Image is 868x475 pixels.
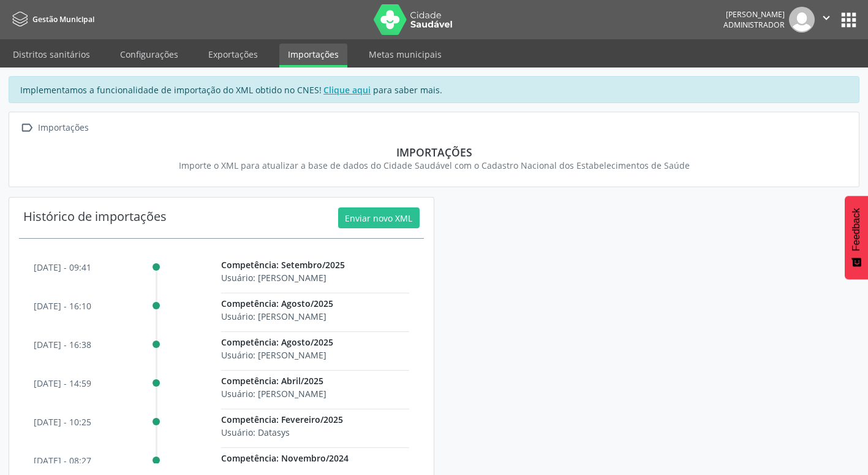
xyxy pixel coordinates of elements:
p: [DATE] - 10:25 [34,415,91,428]
span: Usuário: [PERSON_NAME] [221,272,326,284]
span: Usuário: [PERSON_NAME] [221,311,326,322]
span: Usuário: [PERSON_NAME] [221,349,326,361]
span: Feedback [851,208,862,251]
span: Usuário: [PERSON_NAME] [221,388,326,400]
p: [DATE] - 16:38 [34,338,91,351]
button: Feedback - Mostrar pesquisa [845,196,868,279]
u: Clique aqui [323,84,371,96]
p: Competência: Novembro/2024 [221,452,409,465]
button: Enviar novo XML [338,207,420,228]
i:  [18,119,36,137]
p: [DATE] - 14:59 [34,377,91,390]
button:  [815,7,838,33]
div: Importações [26,145,842,159]
span: Usuário: Datasys [221,427,290,438]
p: Competência: Agosto/2025 [221,297,409,310]
button: apps [838,9,859,31]
span: Administrador [723,20,785,30]
a: Exportações [200,44,266,65]
p: [DATE] - 08:27 [34,454,91,467]
a:  Importações [18,119,91,137]
a: Clique aqui [322,83,373,96]
div: [PERSON_NAME] [723,9,785,20]
p: Competência: Fevereiro/2025 [221,413,409,426]
img: img [789,7,815,33]
i:  [820,11,833,25]
div: Implementamos a funcionalidade de importação do XML obtido no CNES! para saber mais. [9,76,859,103]
p: [DATE] - 09:41 [34,261,91,274]
a: Distritos sanitários [4,44,99,65]
p: Competência: Setembro/2025 [221,258,409,271]
a: Gestão Municipal [9,9,94,29]
p: [DATE] - 16:10 [34,299,91,312]
div: Importe o XML para atualizar a base de dados do Cidade Saudável com o Cadastro Nacional dos Estab... [26,159,842,172]
a: Metas municipais [360,44,450,65]
a: Configurações [111,44,187,65]
div: Histórico de importações [23,207,167,228]
p: Competência: Abril/2025 [221,374,409,387]
span: Gestão Municipal [32,14,94,25]
p: Competência: Agosto/2025 [221,336,409,349]
div: Importações [36,119,91,137]
a: Importações [279,44,347,68]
